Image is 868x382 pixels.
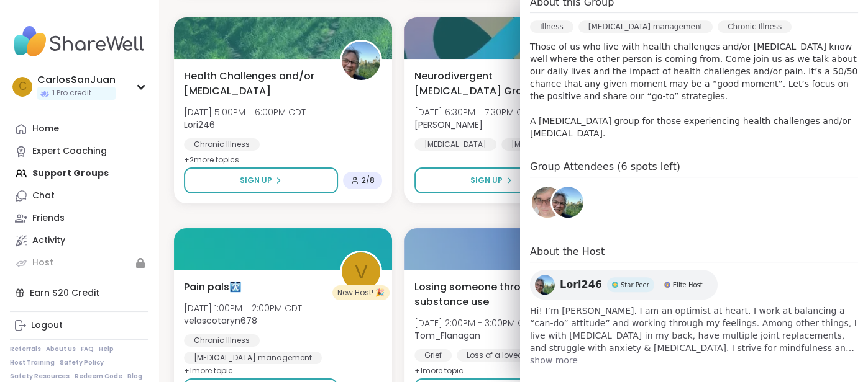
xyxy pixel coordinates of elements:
a: Blog [127,372,142,381]
div: Chronic Illness [184,334,260,347]
a: About Us [46,345,76,353]
span: v [355,257,368,286]
a: Lori246Lori246Star PeerStar PeerElite HostElite Host [530,270,718,300]
span: Sign Up [240,175,272,186]
div: Loss of a loved one [457,349,549,362]
span: show more [530,354,858,366]
span: [DATE] 5:00PM - 6:00PM CDT [184,106,306,118]
div: Home [32,123,59,135]
img: Lori246 [552,187,583,218]
button: Sign Up [414,167,568,193]
div: Friends [32,212,65,224]
div: [MEDICAL_DATA] management [578,20,713,33]
a: Expert Coaching [10,140,148,162]
a: Susan [530,185,565,220]
div: Earn $20 Credit [10,282,148,304]
div: Illness [530,20,573,33]
span: Neurodivergent [MEDICAL_DATA] Group - [DATE] [414,69,557,99]
b: Tom_Flanagan [414,329,480,342]
a: Safety Policy [60,358,104,367]
span: 1 Pro credit [52,88,91,99]
img: Susan [532,187,563,218]
div: Chronic Illness [718,20,792,33]
a: Home [10,118,148,140]
div: Chat [32,190,55,202]
div: [MEDICAL_DATA] [501,138,583,151]
div: Activity [32,234,65,247]
span: [DATE] 2:00PM - 3:00PM CDT [414,317,535,329]
span: Pain pals🩻 [184,280,242,295]
span: Sign Up [470,175,503,186]
span: 2 / 8 [362,175,375,185]
span: [DATE] 1:00PM - 2:00PM CDT [184,302,302,314]
img: ShareWell Nav Logo [10,20,148,63]
a: Chat [10,185,148,207]
p: Those of us who live with health challenges and/or [MEDICAL_DATA] know well where the other perso... [530,40,858,140]
span: Lori246 [560,277,602,292]
span: C [19,79,27,95]
a: Host Training [10,358,55,367]
span: Star Peer [621,280,649,290]
a: Logout [10,314,148,337]
img: Lori246 [342,42,380,80]
div: Chronic Illness [184,138,260,151]
span: Health Challenges and/or [MEDICAL_DATA] [184,69,326,99]
a: Redeem Code [75,372,122,381]
a: FAQ [81,345,94,353]
a: Safety Resources [10,372,70,381]
span: [DATE] 6:30PM - 7:30PM CDT [414,106,534,118]
div: Grief [414,349,452,362]
a: Help [99,345,114,353]
a: Friends [10,207,148,229]
button: Sign Up [184,167,338,193]
img: Lori246 [535,275,555,295]
div: Logout [31,319,63,332]
div: Host [32,257,53,269]
img: Star Peer [612,282,618,288]
span: Hi! I’m [PERSON_NAME]. I am an optimist at heart. I work at balancing a “can-do” attitude” and wo... [530,304,858,354]
b: velascotaryn678 [184,314,257,327]
a: Lori246 [550,185,585,220]
h4: About the Host [530,244,858,262]
a: Activity [10,229,148,252]
b: [PERSON_NAME] [414,118,483,131]
div: CarlosSanJuan [37,73,116,87]
div: Expert Coaching [32,145,107,158]
div: New Host! 🎉 [332,285,390,300]
span: Elite Host [673,280,703,290]
span: Losing someone through substance use [414,280,557,309]
b: Lori246 [184,118,215,131]
div: [MEDICAL_DATA] [414,138,496,151]
h4: Group Attendees (6 spots left) [530,159,858,177]
a: Host [10,252,148,274]
img: Elite Host [664,282,670,288]
div: [MEDICAL_DATA] management [184,352,322,364]
a: Referrals [10,345,41,353]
